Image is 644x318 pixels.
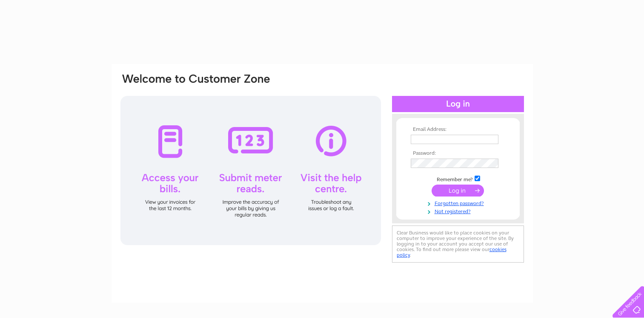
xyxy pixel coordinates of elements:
[392,225,524,263] div: Clear Business would like to place cookies on your computer to improve your experience of the sit...
[409,174,507,183] td: Remember me?
[411,207,507,215] a: Not registered?
[397,246,507,258] a: cookies policy
[411,199,507,207] a: Forgotten password?
[409,150,507,156] th: Password:
[409,127,507,133] th: Email Address:
[432,185,484,197] input: Submit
